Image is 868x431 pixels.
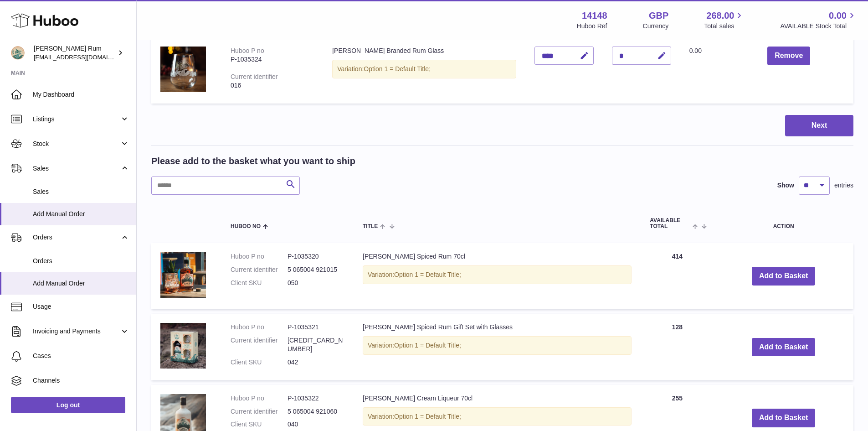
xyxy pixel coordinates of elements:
[288,279,344,287] dd: 050
[151,155,355,167] h2: Please add to the basket what you want to ship
[33,257,129,265] span: Orders
[160,323,206,369] img: Barti Spiced Rum Gift Set with Glasses
[160,47,206,92] img: Barti Branded Rum Glass
[363,336,632,355] div: Variation:
[231,407,288,416] dt: Current identifier
[704,22,745,31] span: Total sales
[34,44,116,62] div: [PERSON_NAME] Rum
[780,22,857,31] span: AVAILABLE Stock Total
[649,10,668,22] strong: GBP
[231,420,288,429] dt: Client SKU
[777,181,794,190] label: Show
[33,210,129,218] span: Add Manual Order
[231,323,288,332] dt: Huboo P no
[11,397,125,413] a: Log out
[767,47,810,65] button: Remove
[160,252,206,298] img: Barti Spiced Rum 70cl
[354,314,641,380] td: [PERSON_NAME] Spiced Rum Gift Set with Glasses
[650,218,690,229] span: AVAILABLE Total
[752,409,816,427] button: Add to Basket
[785,115,853,136] button: Next
[714,208,853,239] th: Action
[288,323,344,332] dd: P-1035321
[33,233,120,242] span: Orders
[231,55,314,64] div: P-1035324
[33,327,120,336] span: Invoicing and Payments
[577,22,607,31] div: Huboo Ref
[231,73,278,80] div: Current identifier
[829,10,847,22] span: 0.00
[288,394,344,403] dd: P-1035322
[33,352,129,360] span: Cases
[231,358,288,367] dt: Client SKU
[288,358,344,367] dd: 042
[689,47,702,54] span: 0.00
[33,140,120,148] span: Stock
[34,53,134,61] span: [EMAIL_ADDRESS][DOMAIN_NAME]
[231,394,288,403] dt: Huboo P no
[231,47,264,54] div: Huboo P no
[706,10,734,22] span: 268.00
[332,60,516,78] div: Variation:
[231,279,288,287] dt: Client SKU
[231,81,314,90] div: 016
[231,336,288,353] dt: Current identifier
[33,187,129,196] span: Sales
[394,413,461,420] span: Option 1 = Default Title;
[363,223,378,229] span: Title
[394,271,461,278] span: Option 1 = Default Title;
[364,65,431,73] span: Option 1 = Default Title;
[288,265,344,274] dd: 5 065004 921015
[641,243,714,309] td: 414
[231,252,288,261] dt: Huboo P no
[288,252,344,261] dd: P-1035320
[834,181,853,190] span: entries
[231,265,288,274] dt: Current identifier
[704,10,745,31] a: 268.00 Total sales
[323,37,525,104] td: [PERSON_NAME] Branded Rum Glass
[363,265,632,284] div: Variation:
[641,314,714,380] td: 128
[288,407,344,416] dd: 5 065004 921060
[33,90,129,99] span: My Dashboard
[33,376,129,385] span: Channels
[231,223,261,229] span: Huboo no
[288,336,344,353] dd: [CREDIT_CARD_NUMBER]
[582,10,607,22] strong: 14148
[780,10,857,31] a: 0.00 AVAILABLE Stock Total
[33,164,120,173] span: Sales
[363,407,632,426] div: Variation:
[752,338,816,357] button: Add to Basket
[33,302,129,311] span: Usage
[394,342,461,349] span: Option 1 = Default Title;
[354,243,641,309] td: [PERSON_NAME] Spiced Rum 70cl
[33,115,120,124] span: Listings
[33,279,129,288] span: Add Manual Order
[11,46,25,60] img: mail@bartirum.wales
[752,267,816,286] button: Add to Basket
[288,420,344,429] dd: 040
[643,22,669,31] div: Currency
